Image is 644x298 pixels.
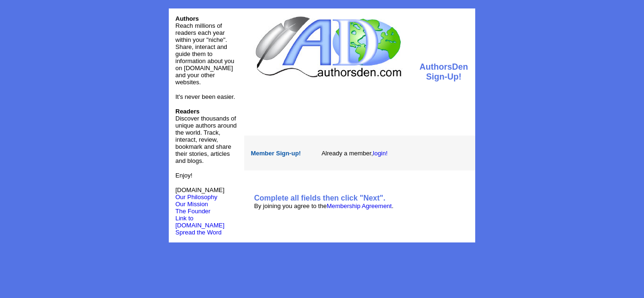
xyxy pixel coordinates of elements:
a: Spread the Word [175,228,222,236]
font: Spread the Word [175,229,222,236]
font: Enjoy! [175,172,192,179]
font: Reach millions of readers each year within your "niche". Share, interact and guide them to inform... [175,22,234,86]
a: Our Mission [175,201,208,208]
font: Member Sign-up! [251,150,301,157]
b: Readers [175,108,199,115]
b: Complete all fields then click "Next". [254,194,385,202]
font: Already a member, [322,150,388,157]
img: logo.jpg [253,15,403,79]
font: AuthorsDen Sign-Up! [420,62,468,81]
a: The Founder [175,208,210,215]
a: Our Philosophy [175,193,217,201]
font: By joining you agree to the . [254,202,394,209]
font: Authors [175,15,199,22]
font: Discover thousands of unique authors around the world. Track, interact, review, bookmark and shar... [175,108,237,164]
font: It's never been easier. [175,93,235,100]
a: Link to [DOMAIN_NAME] [175,215,224,229]
a: Membership Agreement [327,202,392,209]
a: login! [373,150,388,157]
font: [DOMAIN_NAME] [175,186,224,201]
